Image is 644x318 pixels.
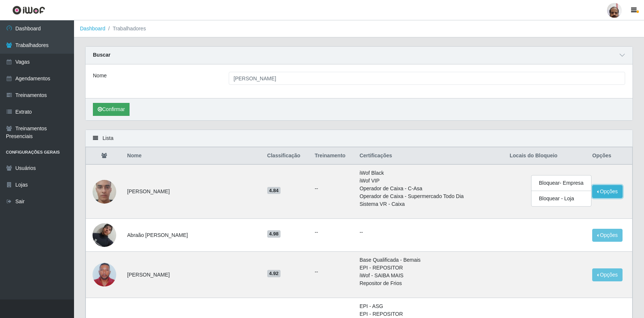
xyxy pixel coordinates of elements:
[359,310,501,318] li: EPI - REPOSITOR
[123,164,263,219] td: [PERSON_NAME]
[588,147,632,165] th: Opções
[359,193,501,200] li: Operador de Caixa - Supermercado Todo Dia
[359,228,501,236] p: --
[80,26,105,31] a: Dashboard
[592,185,623,198] button: Opções
[355,147,505,165] th: Certificações
[263,147,310,165] th: Classificação
[93,72,107,80] label: Nome
[315,185,350,193] ul: --
[592,229,623,242] button: Opções
[359,169,501,177] li: iWof Black
[359,264,501,272] li: EPI - REPOSITOR
[359,185,501,193] li: Operador de Caixa - C-Asa
[123,147,263,165] th: Nome
[315,268,350,276] ul: --
[592,268,623,281] button: Opções
[93,171,116,213] img: 1737053662969.jpeg
[359,279,501,287] li: Repositor de Frios
[359,302,501,310] li: EPI - ASG
[93,52,110,58] strong: Buscar
[267,187,281,194] span: 4.84
[93,103,130,116] button: Confirmar
[359,200,501,208] li: Sistema VR - Caixa
[85,130,633,147] div: Lista
[531,175,591,191] button: Bloquear - Empresa
[505,147,588,165] th: Locais do Bloqueio
[74,20,644,37] nav: breadcrumb
[123,219,263,252] td: Abraão [PERSON_NAME]
[310,147,355,165] th: Treinamento
[229,72,625,85] input: Digite o Nome...
[359,177,501,185] li: iWof VIP
[359,256,501,264] li: Base Qualificada - Bemais
[12,6,45,15] img: CoreUI Logo
[531,191,591,206] button: Bloquear - Loja
[359,272,501,279] li: iWof - SAIBA MAIS
[93,223,116,247] img: 1755573082134.jpeg
[315,228,350,236] ul: --
[105,25,146,33] li: Trabalhadores
[93,259,116,291] img: 1702120874188.jpeg
[123,252,263,298] td: [PERSON_NAME]
[267,270,281,277] span: 4.92
[267,230,281,238] span: 4.98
